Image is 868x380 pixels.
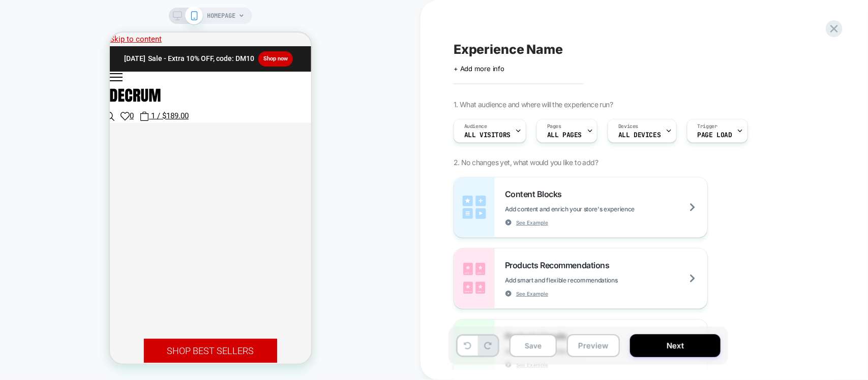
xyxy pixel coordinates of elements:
span: / [47,79,50,88]
span: Content Blocks [505,189,567,199]
span: Add smart and flexible recommendations [505,276,669,284]
button: Preview [567,334,620,357]
span: Page Load [698,132,732,139]
button: Next [630,334,721,357]
span: 0 [20,79,24,88]
span: Add content and enrich your store's experience [505,205,685,213]
a: Shop now [148,19,183,34]
span: Audience [464,123,487,130]
span: All Visitors [464,132,511,139]
span: [DATE] [14,20,36,33]
span: See Example [516,219,548,226]
span: ALL DEVICES [618,132,661,139]
span: 1 [41,79,45,88]
span: ALL PAGES [547,132,582,139]
button: Save [510,334,557,357]
a: SHOP BEST SELLERS [34,306,167,330]
a: 1 / $189.00 [30,79,79,88]
a: 0 [11,79,24,88]
span: Devices [618,123,638,130]
span: Experience Name [454,42,563,57]
span: See Example [516,290,548,297]
span: 2. No changes yet, what would you like to add? [454,158,598,167]
span: HOMEPAGE [207,8,236,24]
span: Pages [547,123,561,130]
span: + Add more info [454,65,504,73]
span: 1. What audience and where will the experience run? [454,100,613,109]
span: Products Recommendations [505,260,614,270]
span: Trigger [698,123,717,130]
span: $189.00 [52,79,79,88]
